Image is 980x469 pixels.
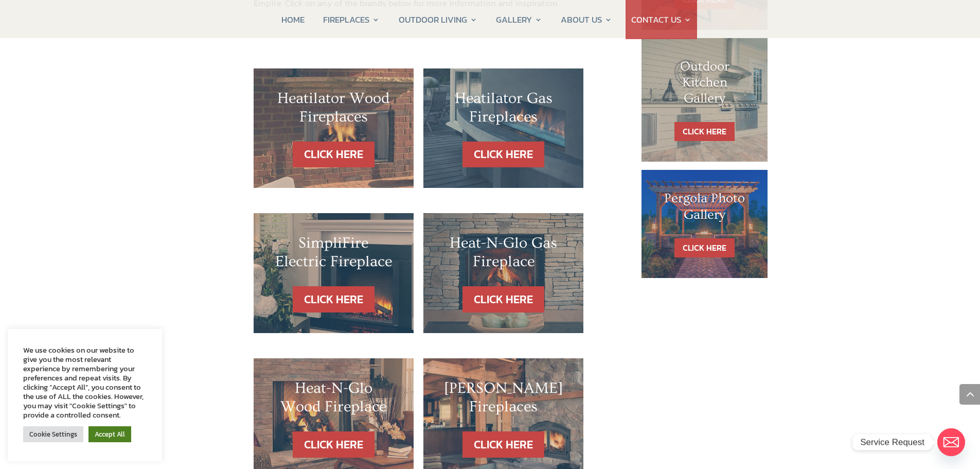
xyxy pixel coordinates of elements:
[444,234,563,276] h2: Heat-N-Glo Gas Fireplace
[462,431,544,458] a: CLICK HERE
[674,238,735,257] a: CLICK HERE
[937,428,965,456] a: Email
[293,431,375,458] a: CLICK HERE
[444,379,563,421] h2: [PERSON_NAME] Fireplaces
[462,286,544,312] a: CLICK HERE
[293,142,375,168] a: CLICK HERE
[274,89,393,131] h2: Heatilator Wood Fireplaces
[274,379,393,421] h2: Heat-N-Glo Wood Fireplace
[23,345,147,420] div: We use cookies on our website to give you the most relevant experience by remembering your prefer...
[444,89,563,131] h2: Heatilator Gas Fireplaces
[662,59,747,112] h1: Outdoor Kitchen Gallery
[274,234,393,276] h2: SimpliFire Electric Fireplace
[674,122,735,141] a: CLICK HERE
[88,426,131,442] a: Accept All
[293,286,375,312] a: CLICK HERE
[462,142,544,168] a: CLICK HERE
[662,190,747,228] h1: Pergola Photo Gallery
[23,426,83,442] a: Cookie Settings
